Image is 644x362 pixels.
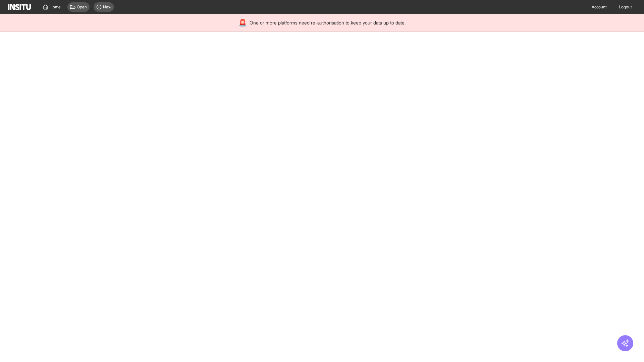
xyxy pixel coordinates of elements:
[77,4,87,10] span: Open
[250,19,406,26] span: One or more platforms need re-authorisation to keep your data up to date.
[238,18,247,27] div: 🚨
[50,4,61,10] span: Home
[8,4,31,10] img: Logo
[103,4,111,10] span: New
